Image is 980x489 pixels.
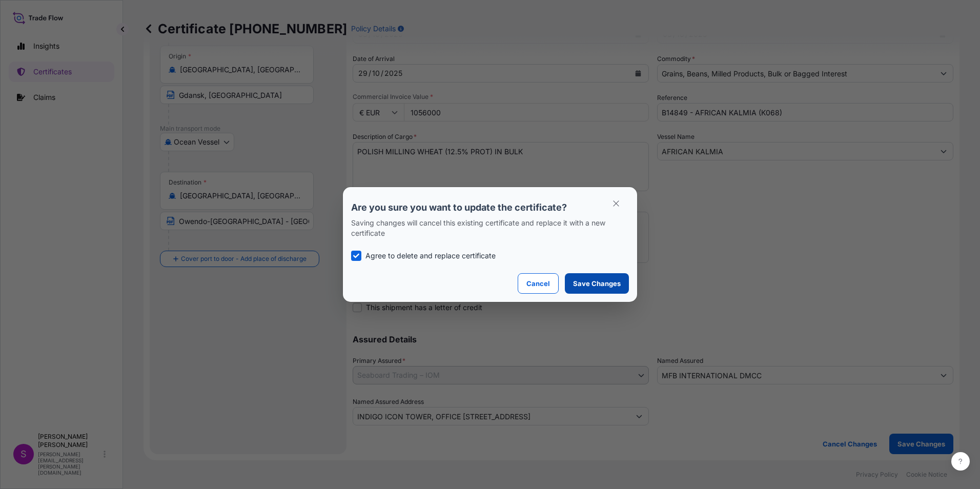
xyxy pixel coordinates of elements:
[351,218,629,238] p: Saving changes will cancel this existing certificate and replace it with a new certificate
[565,273,629,294] button: Save Changes
[518,273,559,294] button: Cancel
[526,278,550,289] p: Cancel
[365,251,496,261] p: Agree to delete and replace certificate
[573,278,621,289] p: Save Changes
[351,201,629,214] p: Are you sure you want to update the certificate?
